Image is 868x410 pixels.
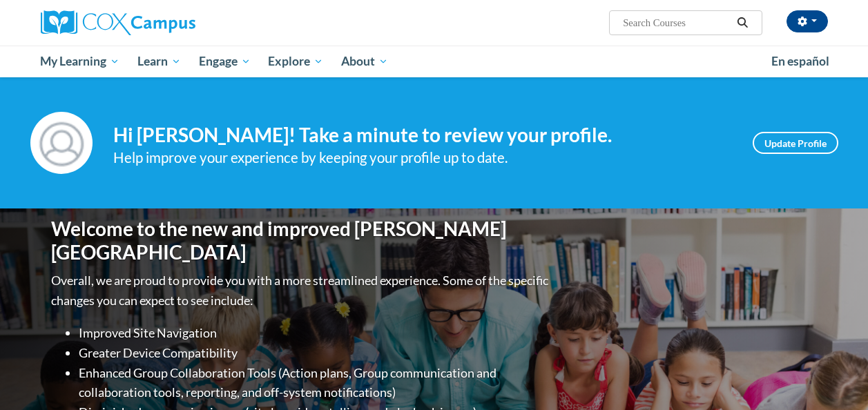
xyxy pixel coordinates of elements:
button: Account Settings [787,10,828,32]
p: Overall, we are proud to provide you with a more streamlined experience. Some of the specific cha... [51,271,552,311]
input: Search Courses [621,14,732,31]
a: Update Profile [753,132,838,154]
h4: Hi [PERSON_NAME]! Take a minute to review your profile. [113,124,732,147]
span: Explore [268,53,323,70]
a: Explore [259,46,332,77]
li: Greater Device Compatibility [79,343,552,363]
span: Learn [137,53,181,70]
span: My Learning [40,53,119,70]
div: Main menu [30,46,838,77]
a: About [332,46,397,77]
span: About [341,53,388,70]
h1: Welcome to the new and improved [PERSON_NAME][GEOGRAPHIC_DATA] [51,217,552,264]
a: Learn [128,46,190,77]
a: En español [762,47,838,76]
a: Cox Campus [41,10,289,35]
img: Cox Campus [41,10,195,35]
div: Help improve your experience by keeping your profile up to date. [113,146,732,169]
button: Search [732,14,753,31]
a: Engage [190,46,260,77]
img: Profile Image [30,112,93,174]
a: My Learning [32,46,129,77]
li: Improved Site Navigation [79,323,552,343]
iframe: Button to launch messaging window [813,355,857,399]
span: Engage [199,53,251,70]
span: En español [771,54,829,68]
li: Enhanced Group Collaboration Tools (Action plans, Group communication and collaboration tools, re... [79,363,552,403]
